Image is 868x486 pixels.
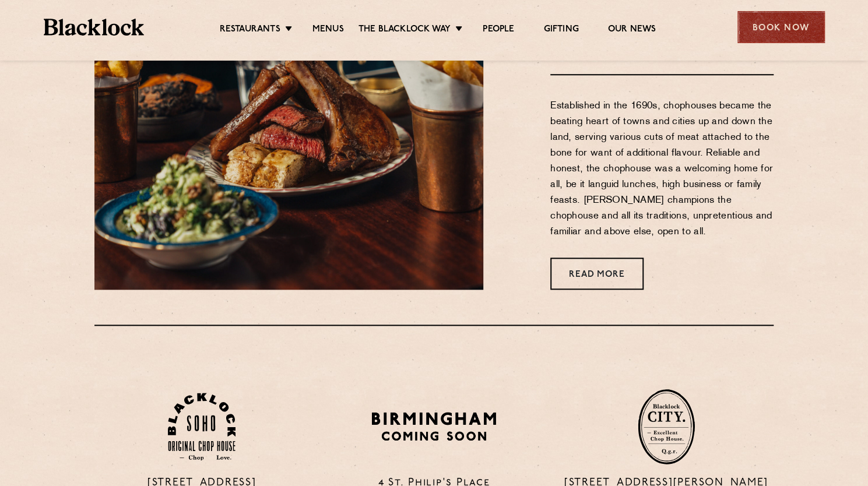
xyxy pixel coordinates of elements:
p: Established in the 1690s, chophouses became the beating heart of towns and cities up and down the... [550,98,774,240]
a: Our News [608,24,656,37]
img: BL_Textured_Logo-footer-cropped.svg [44,19,145,36]
a: Read More [550,258,644,290]
img: City-stamp-default.svg [638,389,695,464]
img: Soho-stamp-default.svg [168,393,236,461]
a: Menus [312,24,344,37]
a: The Blacklock Way [359,24,451,37]
a: Restaurants [220,24,280,37]
div: Book Now [737,11,825,43]
img: BIRMINGHAM-P22_-e1747915156957.png [370,408,498,445]
a: People [483,24,514,37]
a: Gifting [543,24,578,37]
